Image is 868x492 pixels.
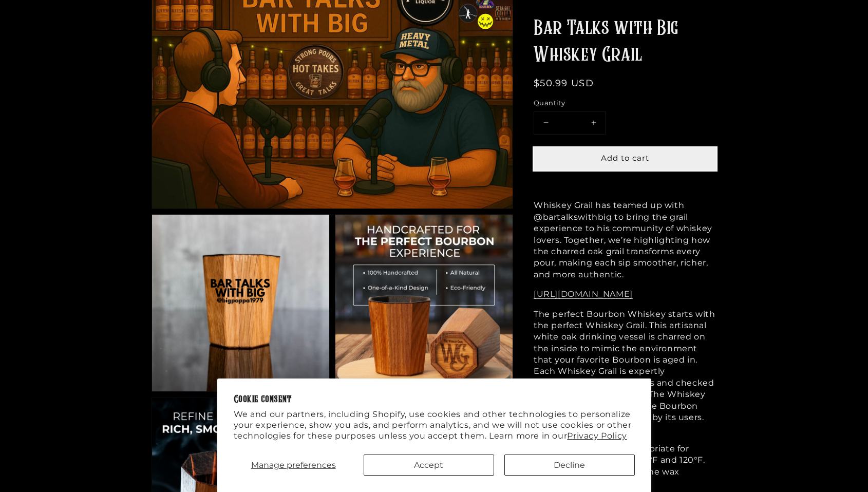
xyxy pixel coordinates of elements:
button: Add to cart [534,147,716,171]
p: Whiskey Grail has teamed up with @bartalkswithbig to bring the grail experience to his community ... [534,200,716,280]
span: $50.99 USD [534,78,594,89]
a: [URL][DOMAIN_NAME] [534,289,633,299]
label: Quantity [534,98,716,108]
p: The perfect Bourbon Whiskey starts with the perfect Whiskey Grail. This artisanal white oak drink... [534,308,716,434]
span: Add to cart [601,153,649,163]
h2: Cookie consent [234,395,635,405]
span: Manage preferences [251,460,336,470]
img: Grail Benefits [335,215,513,392]
a: Privacy Policy [567,431,627,441]
button: Manage preferences [234,455,353,476]
button: Decline [504,455,635,476]
h1: Bar Talks with Big Whiskey Grail [534,15,716,69]
p: We and our partners, including Shopify, use cookies and other technologies to personalize your ex... [234,409,635,441]
button: Accept [364,455,494,476]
